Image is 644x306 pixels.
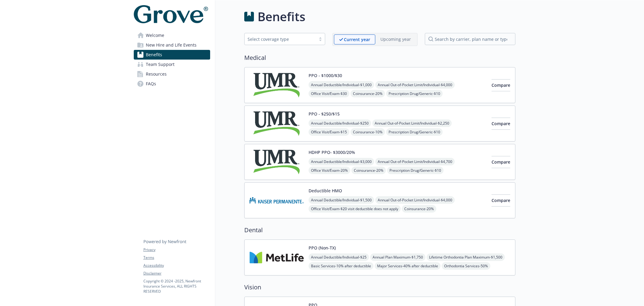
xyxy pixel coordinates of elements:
[146,79,156,89] span: FAQs
[143,247,210,252] a: Privacy
[309,119,371,127] span: Annual Deductible/Individual - $250
[309,128,349,136] span: Office Visit/Exam - $15
[375,34,416,44] span: Upcoming year
[309,253,369,261] span: Annual Deductible/Individual - $25
[146,69,167,79] span: Resources
[249,187,304,213] img: Kaiser Permanente Insurance Company carrier logo
[386,90,443,97] span: Prescription Drug/Generic - $10
[146,50,162,60] span: Benefits
[309,262,373,270] span: Basic Services - 10% after deductible
[375,262,441,270] span: Major Services - 40% after deductible
[134,79,210,89] a: FAQs
[146,31,164,40] span: Welcome
[309,90,349,97] span: Office Visit/Exam - $30
[492,159,510,165] span: Compare
[492,82,510,88] span: Compare
[134,50,210,60] a: Benefits
[375,196,455,204] span: Annual Out-of-Pocket Limit/Individual - $4,000
[249,111,304,136] img: UMR carrier logo
[309,187,342,194] button: Deductible HMO
[134,31,210,40] a: Welcome
[442,262,490,270] span: Orthodontia Services - 50%
[351,90,385,97] span: Coinsurance - 20%
[492,197,510,203] span: Compare
[244,53,515,62] h2: Medical
[380,36,411,42] p: Upcoming year
[387,167,444,174] span: Prescription Drug/Generic - $10
[309,111,340,117] button: PPO - $250/$15
[258,8,305,26] h1: Benefits
[134,69,210,79] a: Resources
[143,278,210,294] p: Copyright © 2024 - 2025 , Newfront Insurance Services, ALL RIGHTS RESERVED
[351,128,385,136] span: Coinsurance - 10%
[492,118,510,130] button: Compare
[492,194,510,207] button: Compare
[492,156,510,168] button: Compare
[372,119,452,127] span: Annual Out-of-Pocket Limit/Individual - $2,250
[427,253,505,261] span: Lifetime Orthodontia Plan Maximum - $1,500
[344,36,370,43] p: Current year
[425,33,515,45] input: search by carrier, plan name or type
[244,226,515,235] h2: Dental
[134,40,210,50] a: New Hire and Life Events
[492,121,510,126] span: Compare
[375,158,455,165] span: Annual Out-of-Pocket Limit/Individual - $4,700
[249,245,304,270] img: Metlife Inc carrier logo
[249,72,304,98] img: UMR carrier logo
[370,253,425,261] span: Annual Plan Maximum - $1,750
[492,79,510,91] button: Compare
[248,36,313,42] div: Select coverage type
[244,283,515,292] h2: Vision
[402,205,436,213] span: Coinsurance - 20%
[134,60,210,69] a: Team Support
[309,245,336,251] button: PPO (Non-TX)
[309,167,350,174] span: Office Visit/Exam - 20%
[309,196,374,204] span: Annual Deductible/Individual - $1,500
[143,271,210,276] a: Disclaimer
[309,205,401,213] span: Office Visit/Exam - $20 visit deductible does not apply
[309,81,374,89] span: Annual Deductible/Individual - $1,000
[146,40,197,50] span: New Hire and Life Events
[386,128,443,136] span: Prescription Drug/Generic - $10
[375,81,455,89] span: Annual Out-of-Pocket Limit/Individual - $4,000
[309,158,374,165] span: Annual Deductible/Individual - $3,000
[309,149,355,155] button: HDHP PPO- $3000/20%
[309,72,342,79] button: PPO - $1000/$30
[351,167,386,174] span: Coinsurance - 20%
[143,255,210,260] a: Terms
[143,263,210,268] a: Accessibility
[249,149,304,175] img: UMR carrier logo
[146,60,175,69] span: Team Support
